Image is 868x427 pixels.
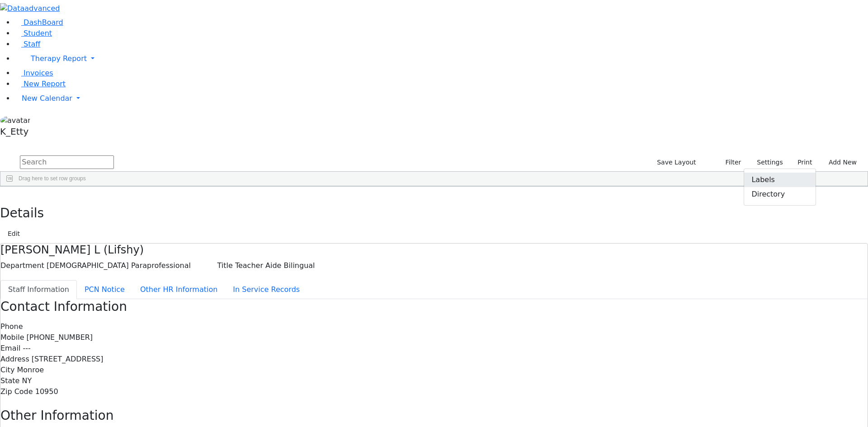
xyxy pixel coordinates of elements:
span: Teacher Aide Bilingual [235,261,315,270]
button: In Service Records [225,280,307,299]
button: Save Layout [653,155,700,169]
label: Department [0,260,44,271]
label: State [0,375,19,386]
button: Filter [714,155,745,169]
span: 10950 [35,387,58,396]
label: Zip Code [0,386,33,397]
button: Other HR Information [132,280,225,299]
button: Add New [820,155,861,169]
label: Address [0,354,29,365]
label: Mobile [0,332,24,343]
span: New Calendar [22,94,72,103]
span: NY [22,376,32,385]
span: Invoices [24,69,53,77]
span: New Report [24,80,66,88]
span: [PHONE_NUMBER] [27,333,93,342]
h4: [PERSON_NAME] L (Lifshy) [0,244,868,257]
span: Therapy Report [31,54,87,63]
span: [DEMOGRAPHIC_DATA] Paraprofessional [47,261,191,270]
button: Settings [745,155,787,169]
span: Monroe [17,366,44,374]
input: Search [20,155,114,169]
label: Title [217,260,233,271]
label: Phone [0,321,23,332]
h3: Other Information [0,408,868,423]
a: Labels [744,173,816,187]
span: DashBoard [24,18,63,27]
button: PCN Notice [77,280,132,299]
a: Directory [744,187,816,202]
a: New Calendar [14,89,868,108]
a: Staff [14,40,40,48]
span: --- [23,344,30,352]
a: Invoices [14,69,53,77]
span: Drag here to set row groups [19,175,86,182]
a: New Report [14,80,66,88]
div: Print [744,169,816,206]
a: Student [14,29,52,38]
button: Print [787,155,816,169]
a: Therapy Report [14,50,868,68]
button: Staff Information [0,280,77,299]
span: Student [24,29,52,38]
a: DashBoard [14,18,63,27]
span: [STREET_ADDRESS] [32,355,104,363]
span: Staff [24,40,40,48]
h3: Contact Information [0,299,868,314]
button: Edit [4,227,24,241]
label: City [0,365,14,375]
label: Email [0,343,20,354]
